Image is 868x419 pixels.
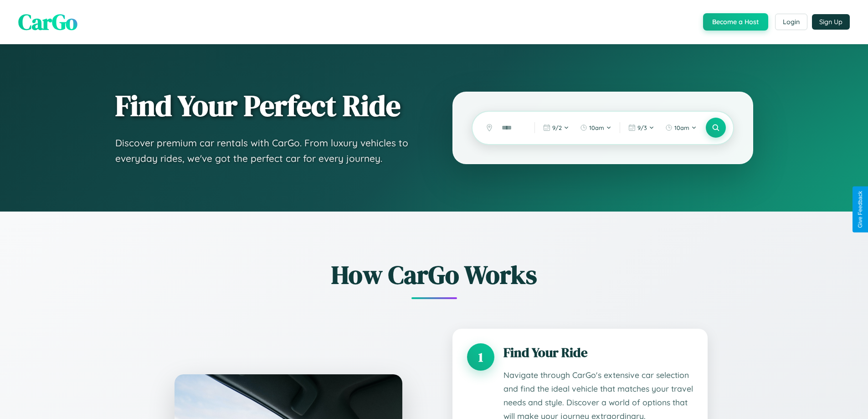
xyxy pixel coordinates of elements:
button: 10am [575,120,616,135]
button: 10am [661,120,701,135]
span: 9 / 2 [552,124,562,131]
h1: Find Your Perfect Ride [115,90,416,122]
button: Sign Up [812,14,850,30]
div: Give Feedback [857,191,863,228]
h2: How CarGo Works [161,257,708,292]
span: 10am [674,124,689,131]
button: Become a Host [703,13,768,31]
p: Discover premium car rentals with CarGo. From luxury vehicles to everyday rides, we've got the pe... [115,135,416,166]
button: Login [775,14,807,30]
div: 1 [467,343,494,371]
h3: Find Your Ride [503,343,693,362]
span: 10am [589,124,604,131]
button: 9/2 [539,120,574,135]
button: 9/3 [624,120,659,135]
span: CarGo [18,7,77,37]
span: 9 / 3 [637,124,647,131]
